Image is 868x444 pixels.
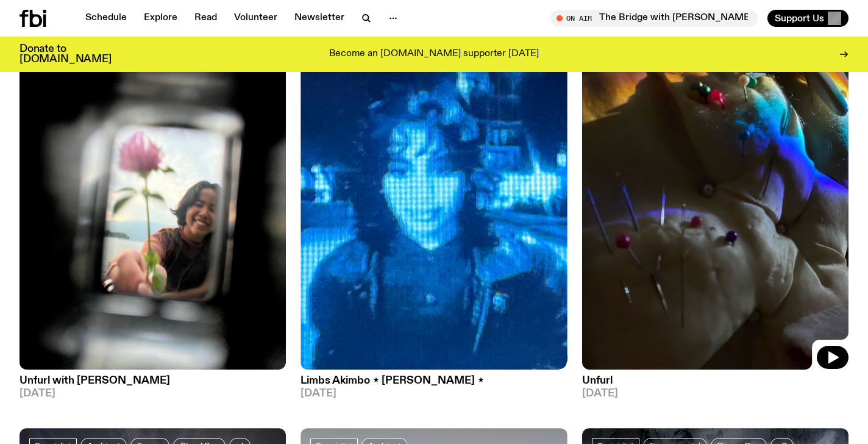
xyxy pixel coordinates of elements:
a: Limbs Akimbo ⋆ [PERSON_NAME] ⋆[DATE] [301,370,567,399]
img: A piece of fabric is pierced by sewing pins with different coloured heads, a rainbow light is cas... [582,14,848,370]
span: [DATE] [582,389,848,399]
h3: Limbs Akimbo ⋆ [PERSON_NAME] ⋆ [301,376,567,386]
a: Unfurl[DATE] [582,370,848,399]
a: Volunteer [227,10,285,27]
a: Explore [137,10,185,27]
a: Schedule [78,10,134,27]
button: On AirThe Bridge with [PERSON_NAME] [550,10,758,27]
span: [DATE] [301,389,567,399]
p: Become an [DOMAIN_NAME] supporter [DATE] [329,49,539,60]
a: Newsletter [287,10,352,27]
span: Support Us [775,13,824,24]
h3: Donate to [DOMAIN_NAME] [20,44,112,65]
a: Read [187,10,224,27]
a: Unfurl with [PERSON_NAME][DATE] [20,370,286,399]
h3: Unfurl [582,376,848,386]
h3: Unfurl with [PERSON_NAME] [20,376,286,386]
button: Support Us [767,10,848,27]
span: [DATE] [20,389,286,399]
